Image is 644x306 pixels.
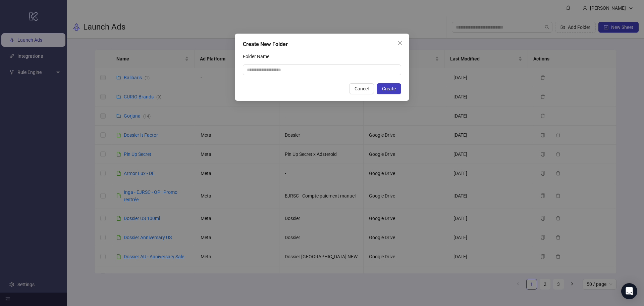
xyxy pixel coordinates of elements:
span: Cancel [355,86,369,91]
button: Close [394,38,405,48]
span: Create [382,86,396,91]
input: Folder Name [243,64,401,75]
label: Folder Name [243,51,274,62]
div: Open Intercom Messenger [621,283,637,299]
span: close [397,40,402,46]
button: Cancel [349,83,374,94]
div: Create New Folder [243,40,401,48]
button: Create [377,83,401,94]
